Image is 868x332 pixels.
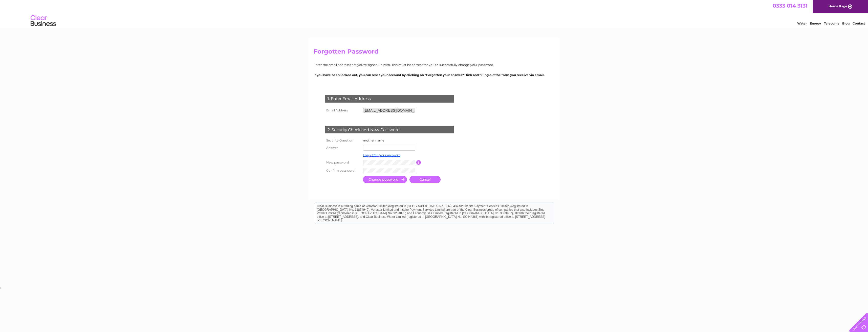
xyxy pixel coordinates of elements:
[324,137,362,144] th: Security Question
[773,3,808,9] a: 0333 014 3131
[797,21,807,25] a: Water
[810,21,821,25] a: Energy
[314,48,554,58] h2: Forgotten Password
[824,21,839,25] a: Telecoms
[409,176,441,183] a: Cancel
[363,153,400,157] a: Forgotten your answer?
[324,106,362,114] th: Email Address
[324,144,362,152] th: Answer
[853,21,865,25] a: Contact
[314,62,554,67] p: Enter the email address that you're signed up with. This must be correct for you to successfully ...
[842,21,850,25] a: Blog
[416,160,421,165] input: Information
[324,158,362,167] th: New password
[363,176,407,183] input: Submit
[315,3,554,25] div: Clear Business is a trading name of Verastar Limited (registered in [GEOGRAPHIC_DATA] No. 3667643...
[30,13,56,29] img: logo.png
[314,73,554,77] p: If you have been locked out, you can reset your account by clicking on “Forgotten your answer?” l...
[325,95,454,103] div: 1. Enter Email Address
[324,167,362,175] th: Confirm password
[325,126,454,134] div: 2. Security Check and New Password
[363,138,384,142] label: mother name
